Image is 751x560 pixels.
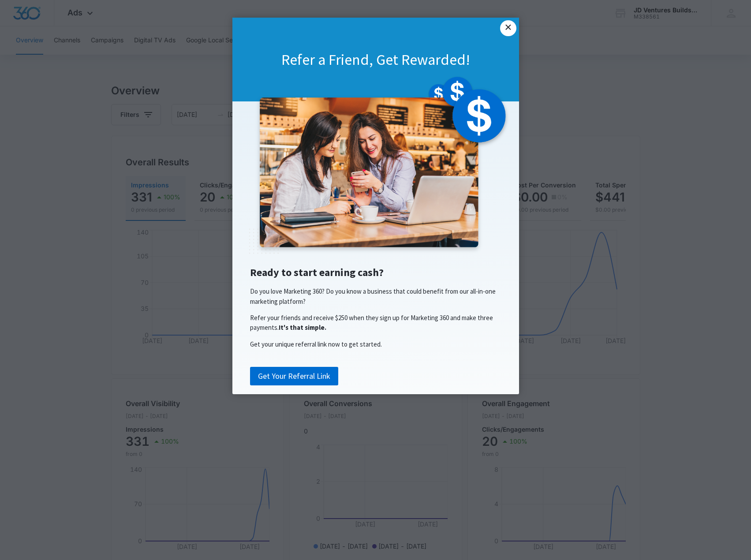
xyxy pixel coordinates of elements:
span: Ready to start earning cash? [250,265,384,279]
span: Get your unique referral link now to get started. [250,340,382,348]
a: Get Your Referral Link [250,367,338,385]
h1: Refer a Friend, Get Rewarded! [232,50,519,69]
span: Refer your friends and receive $250 when they sign up for Marketing 360 and make three payments. [250,314,493,332]
span: It's that simple. [279,323,326,332]
span: Do you love Marketing 360? Do you know a business that could benefit from our all-in-one marketin... [250,287,496,305]
a: Close modal [500,20,516,36]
